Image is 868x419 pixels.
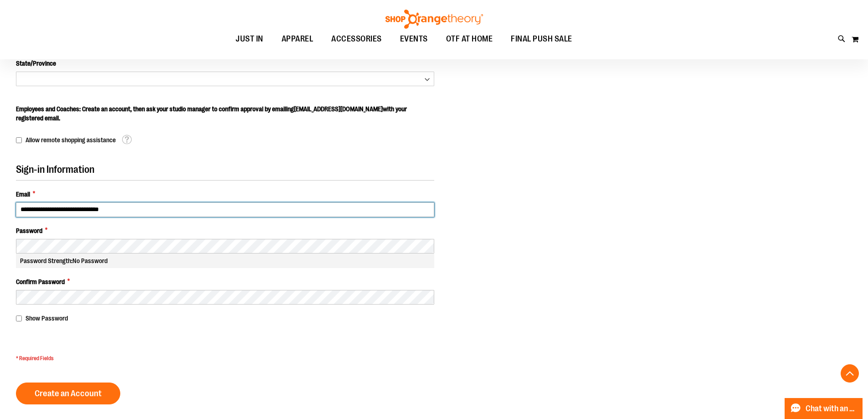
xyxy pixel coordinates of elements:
button: Chat with an Expert [785,398,863,419]
img: Shop Orangetheory [384,10,484,29]
span: State/Province [16,60,56,67]
button: Create an Account [16,383,120,404]
span: OTF AT HOME [446,29,493,49]
span: Chat with an Expert [806,404,857,413]
div: Password Strength: [16,253,434,268]
span: APPAREL [282,29,313,49]
span: Email [16,190,30,199]
button: Back To Top [841,364,859,383]
span: Allow remote shopping assistance [26,136,116,144]
span: Sign-in Information [16,164,94,175]
span: Show Password [26,315,68,322]
span: No Password [72,257,108,264]
span: Confirm Password [16,277,65,286]
span: Create an Account [35,388,102,398]
span: Password [16,226,42,235]
span: JUST IN [236,29,263,49]
span: * Required Fields [16,355,434,362]
span: Employees and Coaches: Create an account, then ask your studio manager to confirm approval by ema... [16,105,407,122]
span: FINAL PUSH SALE [511,29,572,49]
span: ACCESSORIES [331,29,382,49]
span: EVENTS [400,29,428,49]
